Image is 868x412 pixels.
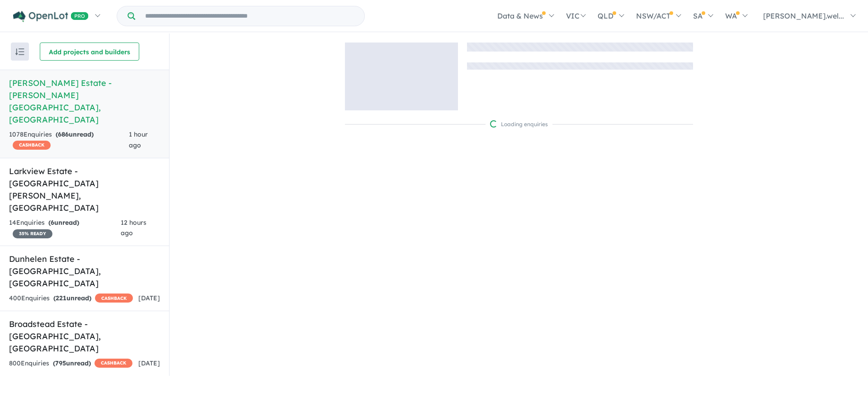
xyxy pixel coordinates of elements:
div: 1078 Enquir ies [9,129,129,151]
span: [DATE] [138,359,160,367]
button: Add projects and builders [40,43,139,61]
div: 400 Enquir ies [9,293,133,304]
img: Openlot PRO Logo White [13,11,89,22]
span: 795 [55,359,66,367]
img: sort.svg [15,48,24,55]
span: [DATE] [138,294,160,302]
div: 14 Enquir ies [9,218,121,239]
span: CASHBACK [94,359,132,368]
span: 12 hours ago [121,218,146,237]
h5: Dunhelen Estate - [GEOGRAPHIC_DATA] , [GEOGRAPHIC_DATA] [9,253,160,289]
span: 35 % READY [13,229,52,238]
span: 6 [51,218,54,227]
span: 1 hour ago [129,130,148,149]
span: CASHBACK [95,294,133,303]
strong: ( unread) [53,359,91,367]
strong: ( unread) [56,130,94,138]
strong: ( unread) [53,294,91,302]
div: 800 Enquir ies [9,358,132,369]
h5: [PERSON_NAME] Estate - [PERSON_NAME][GEOGRAPHIC_DATA] , [GEOGRAPHIC_DATA] [9,77,160,126]
span: 686 [58,130,69,138]
span: CASHBACK [13,141,51,150]
input: Try estate name, suburb, builder or developer [137,6,363,26]
strong: ( unread) [48,218,79,227]
span: 221 [56,294,66,302]
div: Loading enquiries [490,120,548,129]
h5: Larkview Estate - [GEOGRAPHIC_DATA][PERSON_NAME] , [GEOGRAPHIC_DATA] [9,165,160,214]
span: [PERSON_NAME].wel... [763,11,844,20]
h5: Broadstead Estate - [GEOGRAPHIC_DATA] , [GEOGRAPHIC_DATA] [9,318,160,355]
